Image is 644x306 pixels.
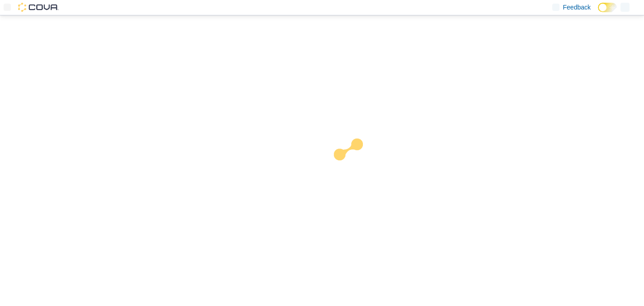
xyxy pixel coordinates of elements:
img: Cova [18,3,59,12]
input: Dark Mode [598,3,617,12]
span: Feedback [563,3,591,12]
img: cova-loader [322,132,390,200]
